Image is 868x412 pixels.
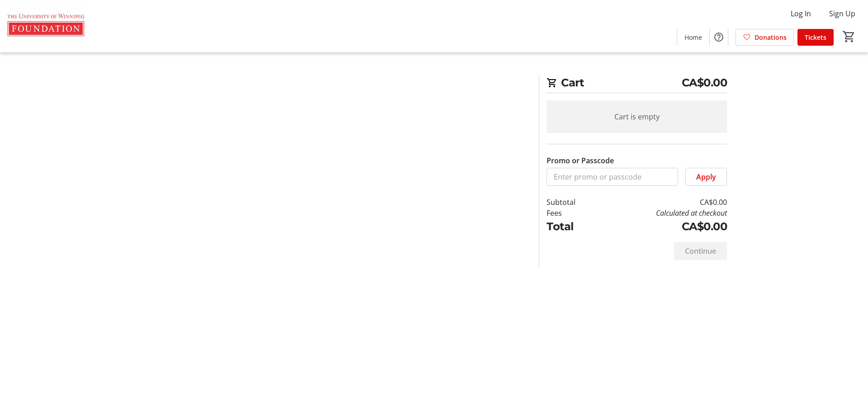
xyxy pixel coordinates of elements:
[684,33,702,42] span: Home
[783,6,818,21] button: Log In
[547,208,599,218] td: Fees
[5,4,86,49] img: The U of W Foundation's Logo
[547,168,678,186] input: Enter promo or passcode
[755,33,787,42] span: Donations
[736,29,794,46] a: Donations
[547,100,727,133] div: Cart is empty
[682,75,727,91] span: CA$0.00
[677,29,709,46] a: Home
[805,33,826,42] span: Tickets
[547,197,599,208] td: Subtotal
[599,208,727,218] td: Calculated at checkout
[797,29,834,46] a: Tickets
[599,197,727,208] td: CA$0.00
[829,8,855,19] span: Sign Up
[685,168,727,186] button: Apply
[547,155,614,166] label: Promo or Passcode
[710,28,728,46] button: Help
[696,171,716,182] span: Apply
[599,218,727,235] td: CA$0.00
[547,218,599,235] td: Total
[822,6,863,21] button: Sign Up
[547,75,727,93] h2: Cart
[841,28,857,45] button: Cart
[791,8,811,19] span: Log In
